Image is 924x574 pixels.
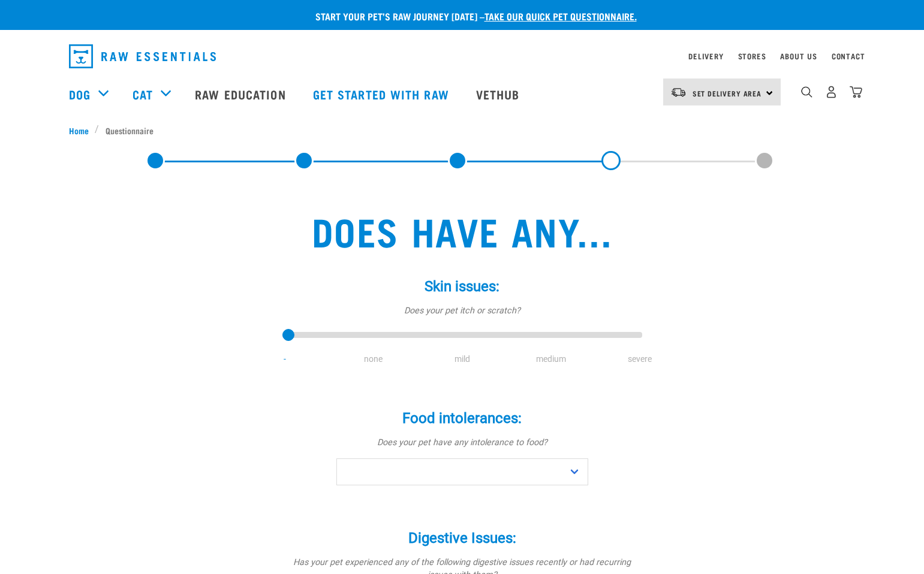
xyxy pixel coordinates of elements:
[418,353,507,365] li: mild
[801,86,812,98] img: home-icon-1@2x.png
[688,54,723,58] a: Delivery
[595,353,684,365] li: severe
[484,13,637,19] a: take our quick pet questionnaire.
[329,353,418,365] li: none
[738,54,766,58] a: Stores
[240,353,329,365] li: -
[292,209,633,252] h2: Does have any...
[183,70,300,118] a: Raw Education
[825,86,838,98] img: user.png
[693,91,762,95] span: Set Delivery Area
[69,124,89,137] span: Home
[464,70,535,118] a: Vethub
[850,86,862,98] img: home-icon@2x.png
[301,70,464,118] a: Get started with Raw
[282,527,642,549] label: Digestive Issues:
[282,407,642,429] label: Food intolerances:
[133,85,153,103] a: Cat
[670,87,687,98] img: van-moving.png
[507,353,595,365] li: medium
[832,54,865,58] a: Contact
[282,276,642,297] label: Skin issues:
[69,85,91,103] a: Dog
[69,124,856,137] nav: breadcrumbs
[69,124,95,137] a: Home
[69,44,216,68] img: Raw Essentials Logo
[780,54,817,58] a: About Us
[59,40,865,73] nav: dropdown navigation
[282,304,642,318] p: Does your pet itch or scratch?
[282,436,642,449] p: Does your pet have any intolerance to food?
